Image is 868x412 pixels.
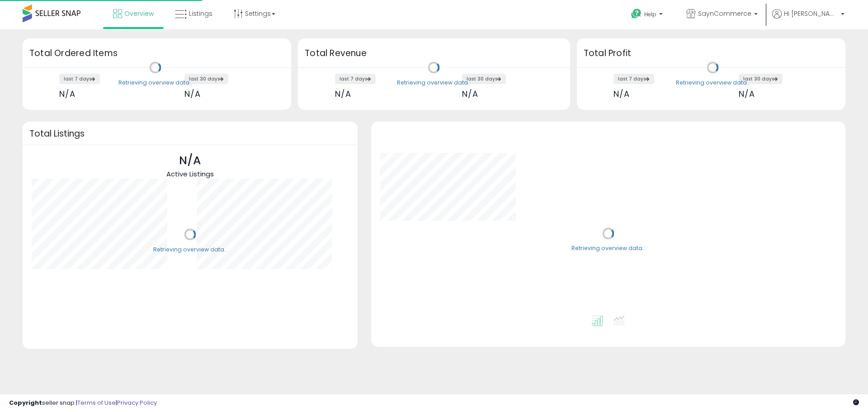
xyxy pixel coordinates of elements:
div: seller snap | | [9,399,157,407]
a: Hi [PERSON_NAME] [772,9,844,29]
a: Help [624,1,672,29]
span: SaynCommerce [698,9,751,18]
a: Terms of Use [77,398,116,407]
strong: Copyright [9,398,42,407]
span: Listings [189,9,212,18]
div: Retrieving overview data.. [571,245,645,253]
a: Privacy Policy [117,398,157,407]
span: Overview [124,9,154,18]
div: Retrieving overview data.. [676,79,750,87]
div: Retrieving overview data.. [118,79,192,87]
span: Help [644,10,656,18]
i: Get Help [631,8,642,19]
span: Hi [PERSON_NAME] [784,9,838,18]
div: Retrieving overview data.. [397,79,471,87]
div: Retrieving overview data.. [153,246,227,254]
